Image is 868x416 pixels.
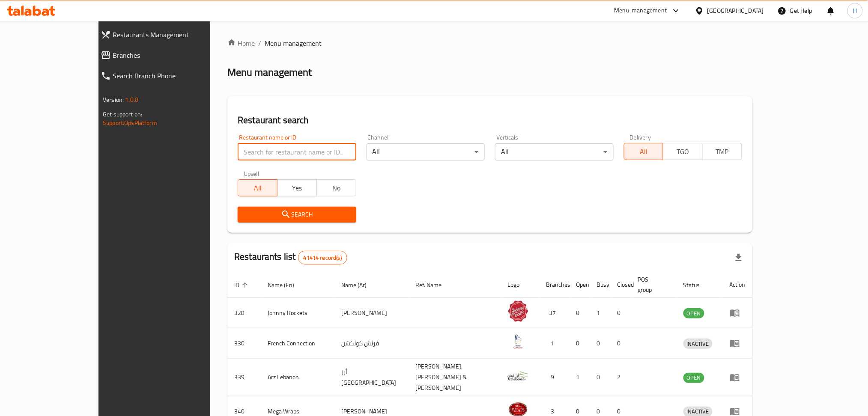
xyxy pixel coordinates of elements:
span: TGO [667,146,699,158]
div: Menu [730,372,746,383]
span: ID [234,280,251,290]
th: Busy [590,272,610,298]
td: [PERSON_NAME] [334,298,409,328]
label: Upsell [244,171,260,177]
button: No [316,179,356,196]
span: All [628,146,660,158]
span: 41414 record(s) [298,254,347,262]
td: 0 [569,298,590,328]
td: فرنش كونكشن [334,328,409,359]
img: French Connection [507,331,529,352]
button: All [624,143,664,160]
div: All [367,143,485,160]
th: Closed [610,272,631,298]
span: Restaurants Management [113,30,237,40]
th: Branches [539,272,569,298]
span: Name (En) [268,280,305,290]
td: أرز [GEOGRAPHIC_DATA] [334,359,409,396]
td: Johnny Rockets [261,298,334,328]
a: Restaurants Management [94,24,244,45]
td: 0 [610,298,631,328]
button: TGO [663,143,703,160]
span: Name (Ar) [341,280,378,290]
h2: Restaurants list [234,250,347,264]
span: Yes [281,182,313,194]
div: Menu [730,338,746,348]
td: 339 [227,359,261,396]
li: / [258,38,261,48]
button: Yes [277,179,317,196]
td: 37 [539,298,569,328]
span: TMP [706,146,739,158]
h2: Restaurant search [238,114,742,127]
td: Arz Lebanon [261,359,334,396]
button: All [238,179,277,196]
span: OPEN [683,373,704,383]
td: 1 [590,298,610,328]
td: French Connection [261,328,334,359]
input: Search for restaurant name or ID.. [238,143,356,160]
div: Menu-management [614,6,667,16]
span: OPEN [683,309,704,318]
button: TMP [702,143,742,160]
td: [PERSON_NAME],[PERSON_NAME] & [PERSON_NAME] [409,359,501,396]
div: OPEN [683,308,704,318]
a: Support.OpsPlatform [103,117,157,128]
td: 2 [610,359,631,396]
span: Get support on: [103,109,142,120]
td: 0 [569,328,590,359]
td: 1 [569,359,590,396]
span: Search [245,209,349,220]
h2: Menu management [227,65,312,79]
div: OPEN [683,373,704,383]
td: 9 [539,359,569,396]
span: INACTIVE [683,339,713,349]
span: Ref. Name [416,280,453,290]
img: Johnny Rockets [507,300,529,322]
td: 0 [590,328,610,359]
td: 330 [227,328,261,359]
label: Delivery [630,134,651,140]
span: Search Branch Phone [113,71,237,81]
span: Branches [113,50,237,60]
td: 328 [227,298,261,328]
span: Version: [103,94,124,105]
span: All [242,182,274,194]
th: Action [723,272,752,298]
span: No [320,182,353,194]
th: Open [569,272,590,298]
td: 0 [610,328,631,359]
img: Arz Lebanon [507,365,529,386]
a: Search Branch Phone [94,65,244,86]
th: Logo [501,272,539,298]
div: Total records count [298,251,347,264]
div: All [495,143,613,160]
div: [GEOGRAPHIC_DATA] [707,6,764,15]
div: Export file [728,247,749,268]
span: POS group [638,274,666,295]
span: H [853,6,857,15]
span: Status [683,280,711,290]
span: 1.0.0 [125,94,138,105]
button: Search [238,207,356,223]
td: 0 [590,359,610,396]
nav: breadcrumb [227,38,752,48]
div: Menu [730,308,746,318]
a: Branches [94,45,244,65]
span: Menu management [265,38,322,48]
td: 1 [539,328,569,359]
